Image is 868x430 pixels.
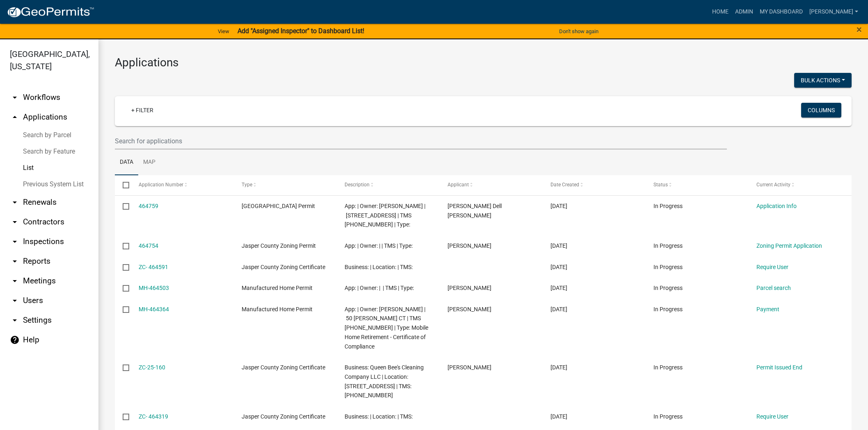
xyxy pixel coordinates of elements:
datatable-header-cell: Status [646,175,749,195]
i: arrow_drop_down [10,276,20,286]
input: Search for applications [115,133,727,149]
span: Martha Watkins [448,242,491,249]
a: Map [138,149,160,176]
a: View [215,25,233,38]
span: Manufactured Home Permit [242,285,313,291]
a: My Dashboard [756,4,806,20]
span: Business: | Location: | TMS: [345,264,413,270]
span: 08/15/2025 [550,264,567,270]
h3: Applications [115,56,852,70]
span: Date Created [550,182,579,188]
a: Require User [756,413,788,420]
i: help [10,335,20,345]
span: In Progress [653,413,683,420]
span: Sue D'Agostino [448,285,491,291]
span: Business: | Location: | TMS: [345,413,413,420]
span: Description [345,182,370,188]
span: In Progress [653,285,683,291]
span: Giselle Ramirez [448,364,491,371]
button: Close [857,25,862,34]
span: Manufactured Home Permit [242,306,313,312]
span: Jasper County Zoning Certificate [242,264,325,270]
datatable-header-cell: Description [337,175,440,195]
datatable-header-cell: Current Activity [749,175,852,195]
a: Application Info [756,203,797,209]
a: [PERSON_NAME] [806,4,861,20]
span: Sue D'Agostino [448,306,491,312]
a: Admin [732,4,756,20]
button: Columns [801,103,841,118]
span: App: | Owner: BRYAN LUCY DELL | 380 MACEDONIA RD | TMS 038-00-03-004 | Type: [345,203,425,228]
span: App: | Owner: HILTON NATHANIEL III | 50 LACY LOVE CT | TMS 085-00-06-053 | Type: Mobile Home Reti... [345,306,428,350]
a: Home [709,4,732,20]
a: Require User [756,264,788,270]
span: 08/15/2025 [550,413,567,420]
span: Jasper County Zoning Permit [242,242,316,249]
i: arrow_drop_up [10,112,20,122]
span: In Progress [653,306,683,312]
i: arrow_drop_down [10,315,20,325]
span: 08/16/2025 [550,242,567,249]
a: 464754 [139,242,158,249]
span: Business: Queen Bee's Cleaning Company LLC | Location: 256 GREEN ACRES RD | TMS: 080-00-03-020 [345,364,424,398]
span: 08/15/2025 [550,285,567,291]
a: MH-464364 [139,306,169,312]
a: ZC- 464591 [139,264,168,270]
button: Bulk Actions [794,73,852,88]
a: MH-464503 [139,285,169,291]
a: ZC-25-160 [139,364,165,371]
span: In Progress [653,364,683,371]
span: In Progress [653,203,683,209]
datatable-header-cell: Select [115,175,130,195]
i: arrow_drop_down [10,256,20,266]
a: Zoning Permit Application [756,242,822,249]
datatable-header-cell: Date Created [543,175,646,195]
span: 08/16/2025 [550,203,567,209]
span: In Progress [653,242,683,249]
a: ZC- 464319 [139,413,168,420]
datatable-header-cell: Type [233,175,336,195]
a: + Filter [125,103,160,118]
a: Data [115,149,138,176]
a: Payment [756,306,779,312]
span: Applicant [448,182,469,188]
span: Lucy Dell Bryan [448,203,502,219]
strong: Add "Assigned Inspector" to Dashboard List! [238,27,364,35]
a: 464759 [139,203,158,209]
span: Status [653,182,668,188]
span: In Progress [653,264,683,270]
span: Jasper County Zoning Certificate [242,364,325,371]
span: Current Activity [756,182,790,188]
span: 08/15/2025 [550,364,567,371]
i: arrow_drop_down [10,296,20,306]
span: 08/15/2025 [550,306,567,312]
datatable-header-cell: Application Number [130,175,233,195]
span: App: | Owner: | | TMS | Type: [345,285,414,291]
datatable-header-cell: Applicant [440,175,543,195]
span: Application Number [139,182,183,188]
i: arrow_drop_down [10,217,20,227]
span: Jasper County Building Permit [242,203,315,209]
button: Don't show again [556,25,602,38]
a: Parcel search [756,285,791,291]
i: arrow_drop_down [10,197,20,207]
i: arrow_drop_down [10,237,20,247]
span: App: | Owner: | | TMS | Type: [345,242,413,249]
span: Type [242,182,252,188]
a: Permit Issued End [756,364,802,371]
span: × [857,24,862,35]
span: Jasper County Zoning Certificate [242,413,325,420]
i: arrow_drop_down [10,93,20,102]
